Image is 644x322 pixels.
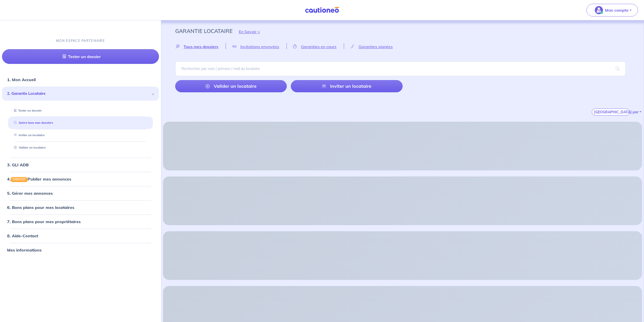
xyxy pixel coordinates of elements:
a: Invitations envoyées [226,44,287,49]
div: 6. Bons plans pour mes locataires [2,202,159,212]
div: 3. GLI ADB [2,160,159,170]
a: Tester un dossier [2,49,159,64]
div: 4.GRATUITPublier mes annonces [2,174,159,184]
a: 1. Mon Accueil [7,77,36,82]
a: 6. Bons plans pour mes locataires [7,205,74,210]
p: MON ESPACE PARTENAIRE [56,38,105,43]
a: Valider un locataire [175,80,287,92]
a: 7. Bons plans pour mes propriétaires [7,219,81,224]
span: 2. Garantie Locataire [7,91,150,97]
span: Garanties signées [359,44,393,49]
a: 5. Gérer mes annonces [7,191,53,196]
div: 5. Gérer mes annonces [2,188,159,198]
img: illu_account_valid_menu.svg [595,6,603,14]
a: Garanties en cours [287,44,344,49]
div: 8. Aide-Contact [2,231,159,241]
a: 4.GRATUITPublier mes annonces [7,176,71,182]
button: [GEOGRAPHIC_DATA] par [592,109,630,116]
div: 7. Bons plans pour mes propriétaires [2,217,159,227]
div: Suivre tous mes dossiers [8,119,153,127]
span: Tous mes dossiers [184,44,218,49]
span: search [610,62,626,76]
div: 2. Garantie Locataire [2,87,159,101]
span: Invitations envoyées [240,44,279,49]
p: Garantie Locataire [175,26,232,35]
button: illu_account_valid_menu.svgMon compte [586,4,638,16]
a: 3. GLI ADB [7,162,29,167]
a: Tous mes dossiers [175,44,226,49]
a: Mes informations [7,247,42,253]
p: Mon compte [605,7,629,13]
img: Cautioneo [303,7,341,13]
div: Inviter un locataire [8,131,153,139]
input: Rechercher par nom / prénom / mail du locataire [175,61,626,76]
a: Tester un dossier [12,109,42,112]
div: Valider un locataire [8,144,153,152]
button: En Savoir + [232,24,266,39]
span: Garanties en cours [301,44,336,49]
a: Suivre tous mes dossiers [12,121,53,124]
a: Inviter un locataire [12,133,45,137]
div: Mes informations [2,245,159,255]
div: 1. Mon Accueil [2,75,159,85]
a: Inviter un locataire [291,80,402,92]
a: Valider un locataire [12,146,46,149]
a: 8. Aide-Contact [7,233,38,238]
a: Garanties signées [344,44,400,49]
div: Tester un dossier [8,106,153,115]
